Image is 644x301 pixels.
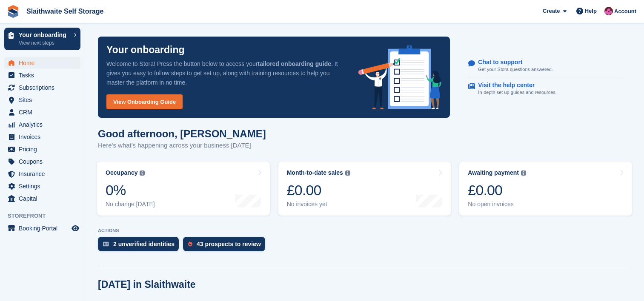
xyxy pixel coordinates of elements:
[188,241,192,247] img: prospect-51fa495bee0391a8d652442698ab0144808aea92771e9ea1ae160a38d050c398.svg
[585,7,597,15] span: Help
[19,222,70,234] span: Booking Portal
[4,57,80,69] a: menu
[19,57,70,69] span: Home
[106,201,155,208] div: No change [DATE]
[140,170,145,176] img: icon-info-grey-7440780725fd019a000dd9b08b2336e03edf1995a4989e88bcd33f0948082b44.svg
[468,77,623,100] a: Visit the help center In-depth set up guides and resources.
[23,4,107,18] a: Slaithwaite Self Storage
[614,7,636,16] span: Account
[70,223,80,233] a: Preview store
[4,28,80,50] a: Your onboarding View next steps
[98,141,266,150] p: Here's what's happening across your business [DATE]
[4,82,80,94] a: menu
[98,228,631,233] p: ACTIONS
[4,222,80,234] a: menu
[478,59,546,66] p: Chat to support
[4,193,80,204] a: menu
[97,162,270,216] a: Occupancy 0% No change [DATE]
[358,45,442,109] img: onboarding-info-6c161a55d2c0e0a8cae90662b2fe09162a5109e8cc188191df67fb4f79e88e88.svg
[19,39,69,47] p: View next steps
[106,182,155,199] div: 0%
[106,59,345,87] p: Welcome to Stora! Press the button below to access your . It gives you easy to follow steps to ge...
[468,201,526,208] div: No open invoices
[98,237,183,256] a: 2 unverified identities
[604,7,613,15] img: joanne gibson
[7,5,20,18] img: stora-icon-8386f47178a22dfd0bd8f6a31ec36ba5ce8667c1dd55bd0f319d3a0aa187defe.svg
[4,156,80,168] a: menu
[106,169,137,176] div: Occupancy
[468,182,526,199] div: £0.00
[4,69,80,81] a: menu
[19,119,70,131] span: Analytics
[19,69,70,81] span: Tasks
[4,168,80,180] a: menu
[19,143,70,155] span: Pricing
[4,131,80,143] a: menu
[19,131,70,143] span: Invoices
[468,169,519,176] div: Awaiting payment
[183,237,269,256] a: 43 prospects to review
[98,128,266,139] h1: Good afternoon, [PERSON_NAME]
[113,241,175,247] div: 2 unverified identities
[4,180,80,192] a: menu
[197,241,261,247] div: 43 prospects to review
[4,119,80,131] a: menu
[478,89,557,96] p: In-depth set up guides and resources.
[468,54,623,78] a: Chat to support Get your Stora questions answered.
[287,182,350,199] div: £0.00
[19,168,70,180] span: Insurance
[521,170,526,176] img: icon-info-grey-7440780725fd019a000dd9b08b2336e03edf1995a4989e88bcd33f0948082b44.svg
[106,94,183,109] a: View Onboarding Guide
[4,94,80,106] a: menu
[278,162,451,216] a: Month-to-date sales £0.00 No invoices yet
[459,162,632,216] a: Awaiting payment £0.00 No open invoices
[4,143,80,155] a: menu
[19,193,70,204] span: Capital
[19,106,70,118] span: CRM
[103,241,109,247] img: verify_identity-adf6edd0f0f0b5bbfe63781bf79b02c33cf7c696d77639b501bdc392416b5a36.svg
[19,94,70,106] span: Sites
[19,82,70,94] span: Subscriptions
[345,170,350,176] img: icon-info-grey-7440780725fd019a000dd9b08b2336e03edf1995a4989e88bcd33f0948082b44.svg
[478,82,550,89] p: Visit the help center
[287,201,350,208] div: No invoices yet
[543,7,560,15] span: Create
[258,60,331,67] strong: tailored onboarding guide
[8,212,85,220] span: Storefront
[19,156,70,168] span: Coupons
[19,32,69,38] p: Your onboarding
[106,45,185,55] p: Your onboarding
[98,279,196,290] h2: [DATE] in Slaithwaite
[4,106,80,118] a: menu
[19,180,70,192] span: Settings
[478,66,552,73] p: Get your Stora questions answered.
[287,169,343,176] div: Month-to-date sales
